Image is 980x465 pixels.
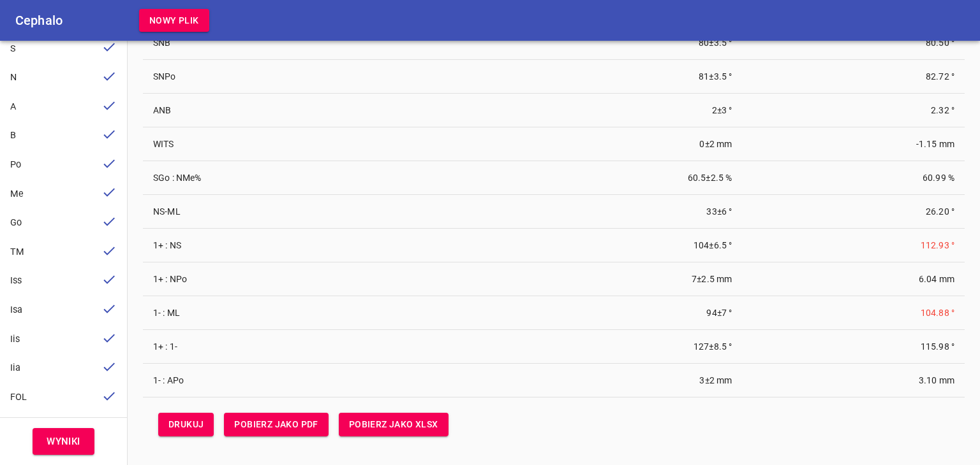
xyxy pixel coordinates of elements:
[10,334,20,345] span: Iis
[402,161,742,195] td: 60.5 ± 2.5 %
[234,417,318,433] span: Pobierz jako PDF
[402,195,742,229] td: 33 ± 6 °
[139,9,209,32] button: Nowy plik
[402,364,742,397] td: 3 ± 2 mm
[10,130,16,141] span: B
[33,428,94,455] button: Wyniki
[143,330,402,364] th: 1+ : 1-
[402,330,742,364] td: 127 ± 8.5 °
[143,262,402,296] th: 1+ : NPo
[402,26,742,60] td: 80 ± 3.5 °
[742,262,965,296] td: 6.04 mm
[10,159,21,170] span: Po
[143,26,402,60] th: SNB
[10,101,16,112] span: A
[742,364,965,397] td: 3.10 mm
[402,262,742,296] td: 7 ± 2.5 mm
[10,275,22,286] span: Iss
[10,247,24,257] span: TM
[742,26,965,60] td: 80.50 °
[143,229,402,262] th: 1+ : NS
[10,217,22,228] span: Go
[10,362,20,373] span: Iia
[10,43,16,54] span: S
[149,13,199,29] span: Nowy plik
[402,296,742,330] td: 94 ± 7 °
[10,304,22,315] span: Isa
[224,413,328,436] button: Pobierz jako PDF
[742,195,965,229] td: 26.20 °
[15,10,63,31] h6: Cephalo
[349,417,438,433] span: Pobierz jako XLSX
[158,413,214,436] button: Drukuj
[10,189,24,199] span: Me
[402,94,742,127] td: 2 ± 3 °
[742,161,965,195] td: 60.99 %
[47,433,80,450] span: Wyniki
[742,229,965,262] td: 112.93 °
[168,417,204,433] span: Drukuj
[742,60,965,94] td: 82.72 °
[742,127,965,161] td: -1.15 mm
[339,413,449,436] button: Pobierz jako XLSX
[742,94,965,127] td: 2.32 °
[143,127,402,161] th: WITS
[143,161,402,195] th: SGo : NMe%
[143,195,402,229] th: NS-ML
[742,296,965,330] td: 104.88 °
[10,392,27,403] span: FOL
[143,364,402,397] th: 1- : APo
[742,330,965,364] td: 115.98 °
[402,127,742,161] td: 0 ± 2 mm
[143,60,402,94] th: SNPo
[402,60,742,94] td: 81 ± 3.5 °
[402,229,742,262] td: 104 ± 6.5 °
[143,94,402,127] th: ANB
[10,72,17,83] span: N
[143,296,402,330] th: 1- : ML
